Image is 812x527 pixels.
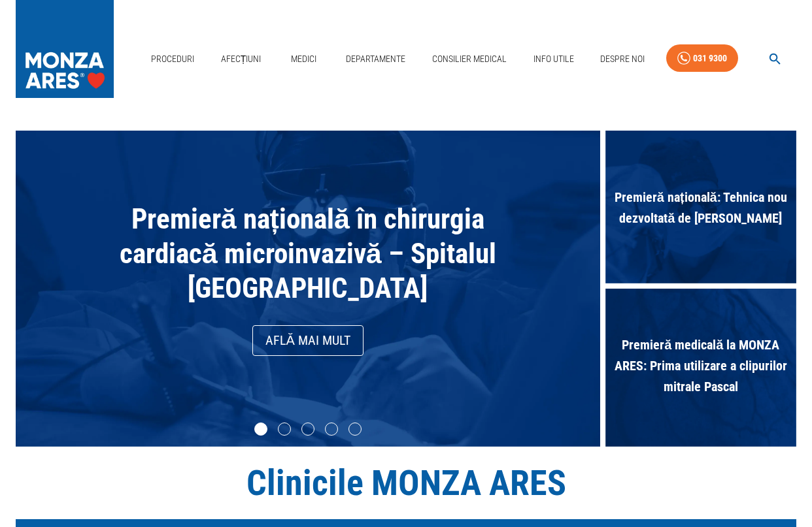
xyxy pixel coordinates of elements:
[278,423,291,436] li: slide item 2
[282,46,324,72] a: Medici
[348,423,362,436] li: slide item 5
[605,180,797,235] span: Premieră națională: Tehnica nou dezvoltată de [PERSON_NAME]
[252,325,364,356] a: Află mai mult
[216,46,267,72] a: Afecțiuni
[528,46,579,72] a: Info Utile
[595,46,650,72] a: Despre Noi
[427,46,512,72] a: Consilier Medical
[325,423,338,436] li: slide item 4
[605,289,797,447] div: Premieră medicală la MONZA ARES: Prima utilizare a clipurilor mitrale Pascal
[120,202,496,304] span: Premieră națională în chirurgia cardiacă microinvazivă – Spitalul [GEOGRAPHIC_DATA]
[254,423,267,436] li: slide item 1
[16,462,796,503] h1: Clinicile MONZA ARES
[693,50,727,67] div: 031 9300
[301,423,314,436] li: slide item 3
[605,328,797,404] span: Premieră medicală la MONZA ARES: Prima utilizare a clipurilor mitrale Pascal
[341,46,411,72] a: Departamente
[146,46,199,72] a: Proceduri
[666,44,738,72] a: 031 9300
[605,131,797,289] div: Premieră națională: Tehnica nou dezvoltată de [PERSON_NAME]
